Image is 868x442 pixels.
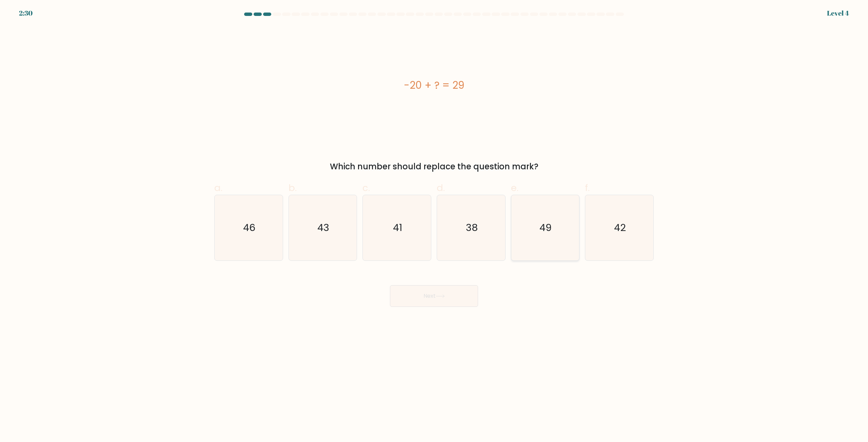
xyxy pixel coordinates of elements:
text: 43 [317,221,329,235]
div: -20 + ? = 29 [214,78,654,93]
div: Level 4 [827,8,849,18]
text: 49 [540,221,552,235]
text: 41 [393,221,402,235]
text: 42 [614,221,626,235]
span: d. [437,181,445,194]
span: f. [585,181,590,194]
div: 2:30 [19,8,33,18]
span: c. [362,181,370,194]
text: 46 [243,221,255,235]
span: b. [289,181,297,194]
div: Which number should replace the question mark? [218,161,650,173]
text: 38 [466,221,478,235]
button: Next [390,285,478,307]
span: e. [511,181,518,194]
span: a. [214,181,222,194]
